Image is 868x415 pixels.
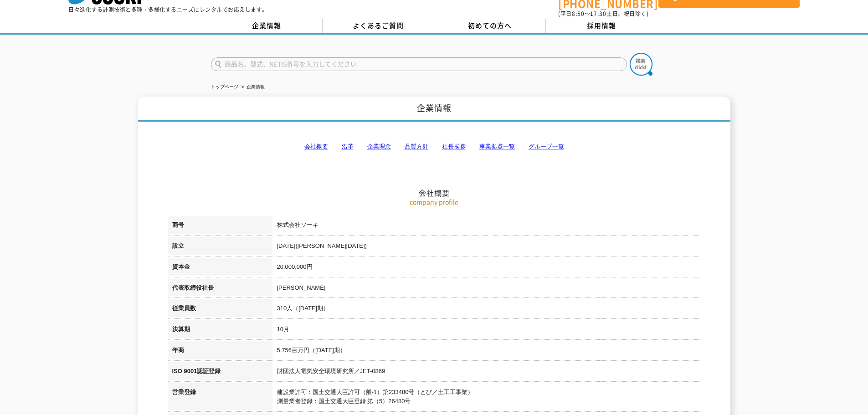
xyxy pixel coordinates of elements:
th: 代表取締役社長 [168,279,272,300]
p: company profile [168,197,701,207]
td: 5,756百万円（[DATE]期） [272,341,701,362]
a: 会社概要 [304,143,328,150]
a: 初めての方へ [434,19,546,33]
th: 決算期 [168,320,272,341]
th: 設立 [168,237,272,258]
th: 年商 [168,341,272,362]
a: よくあるご質問 [323,19,434,33]
p: 日々進化する計測技術と多種・多様化するニーズにレンタルでお応えします。 [68,7,268,12]
a: 企業情報 [211,19,323,33]
a: 企業理念 [367,143,391,150]
th: 資本金 [168,258,272,279]
th: ISO 9001認証登録 [168,362,272,383]
a: グループ一覧 [529,143,564,150]
span: 17:30 [590,10,606,18]
td: 20,000,000円 [272,258,701,279]
td: 株式会社ソーキ [272,216,701,237]
h1: 企業情報 [138,97,730,122]
img: btn_search.png [630,53,652,76]
span: 初めての方へ [468,20,512,31]
a: 品質方針 [405,143,428,150]
td: [PERSON_NAME] [272,279,701,300]
span: 8:50 [572,10,585,18]
th: 営業登録 [168,383,272,414]
th: 従業員数 [168,299,272,320]
th: 商号 [168,216,272,237]
td: 建設業許可：国土交通大臣許可（般-1）第233480号（とび／土工工事業） 測量業者登録：国土交通大臣登録 第（5）26480号 [272,383,701,414]
td: 10月 [272,320,701,341]
a: 採用情報 [546,19,657,33]
a: 社長挨拶 [442,143,466,150]
a: 沿革 [342,143,354,150]
td: [DATE]([PERSON_NAME][DATE]) [272,237,701,258]
td: 財団法人電気安全環境研究所／JET-0869 [272,362,701,383]
a: トップページ [211,84,238,89]
td: 310人（[DATE]期） [272,299,701,320]
a: 事業拠点一覧 [479,143,515,150]
li: 企業情報 [240,82,265,92]
input: 商品名、型式、NETIS番号を入力してください [211,57,627,71]
span: (平日 ～ 土日、祝日除く) [558,10,648,18]
h2: 会社概要 [168,97,701,198]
